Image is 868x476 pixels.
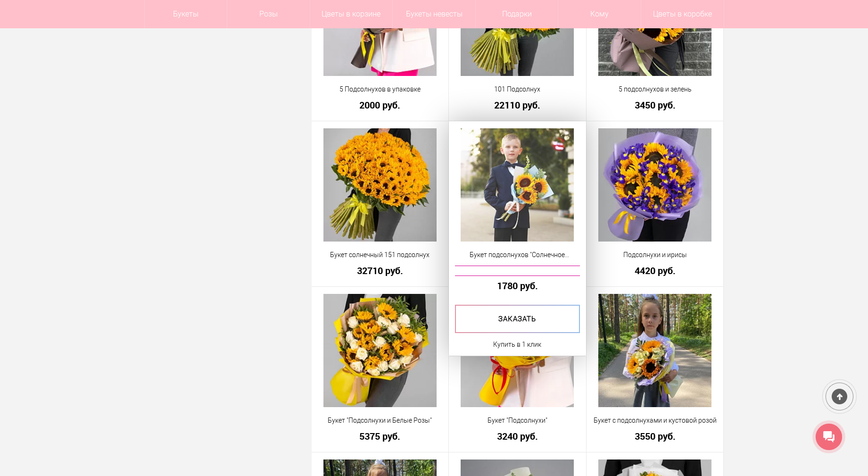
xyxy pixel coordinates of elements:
[593,100,718,110] a: 3450 руб.
[598,128,711,242] img: Подсолнухи и ирисы
[593,84,718,94] a: 5 подсолнухов и зелень
[455,416,580,426] a: Букет "Подсолнухи"
[461,128,574,242] img: Букет подсолнухов "Солнечное настроение"
[455,84,580,94] a: 101 Подсолнух
[318,431,443,441] a: 5375 руб.
[593,431,718,441] a: 3550 руб.
[318,84,443,94] a: 5 Подсолнухов в упаковке
[455,431,580,441] a: 3240 руб.
[323,294,437,407] img: Букет "Подсолнухи и Белые Розы"
[455,250,580,260] a: Букет подсолнухов "Солнечное настроение"
[593,416,718,426] a: Букет с подсолнухами и кустовой розой
[318,100,443,110] a: 2000 руб.
[598,294,711,407] img: Букет с подсолнухами и кустовой розой
[455,100,580,110] a: 22110 руб.
[318,250,443,260] a: Букет солнечный 151 подсолнух
[318,416,443,426] a: Букет "Подсолнухи и Белые Розы"
[593,250,718,260] a: Подсолнухи и ирисы
[455,281,580,291] a: 1780 руб.
[593,266,718,276] a: 4420 руб.
[318,266,443,276] a: 32710 руб.
[323,128,437,242] img: Букет солнечный 151 подсолнух
[493,339,541,350] a: Купить в 1 клик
